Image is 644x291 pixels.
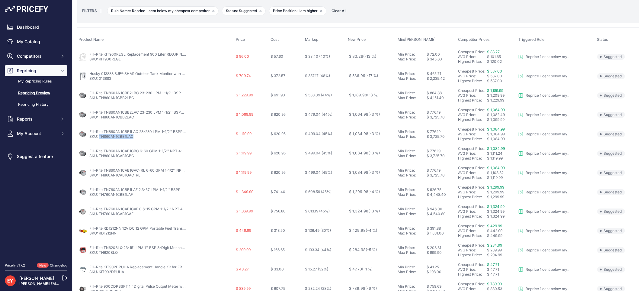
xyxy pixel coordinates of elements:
[487,112,516,117] div: $ 1,082.49
[487,88,503,93] span: $ 1,189.99
[305,131,332,136] span: $ 499.04 (45%)
[427,168,456,173] div: $ 776.19
[82,8,97,13] small: FILTERS
[518,170,571,175] a: Reprice 1 cent below my cheapest competitor
[458,59,482,64] a: Highest Price:
[89,231,117,235] a: SKU: RD1212NN
[305,228,331,233] span: $ 136.49 (30%)
[89,284,238,289] a: Fill-Rite 900CDPBSPT 1'' Digital Pulse Output Meter with Pulser Barrier (23 to 151 LPM)
[89,212,133,216] a: SKU: TN760AN1CAB1GAF
[5,76,67,87] a: My Repricing Rules
[89,115,134,119] a: SKU: TN860AN1CBB2LAC
[458,93,487,98] div: AVG Price:
[458,248,487,253] div: AVG Price:
[5,88,67,99] a: Repricing Preview
[305,189,332,194] span: $ 608.59 (45%)
[458,117,482,122] a: Highest Price:
[487,248,516,253] div: $ 289.99
[398,76,427,81] div: Max Price:
[487,93,516,98] div: $ 1,209.99
[349,54,376,59] span: $ 83.26
[427,57,456,62] div: $ 345.60
[97,9,105,13] small: |
[89,129,262,134] a: Fill-Rite TN860AN1CBB1LAC 23-230 LPM 1-1/2'' BSPP 4-Digit Mechanical Fuel Transfer Meter (Liter)
[398,57,427,62] div: Max Price:
[487,50,500,54] a: $ 83.27
[398,270,427,274] div: Max Price:
[458,243,485,247] a: Cheapest Price:
[17,53,56,59] span: Competitors
[89,168,267,173] a: Fill-Rite TN860AN1CAB1GAC-RL 6-60 GPM 1-1/2'' NPT 4-Digit Mechanical Fuel Transfer Meter (Gallon)
[5,99,67,110] a: Repricing History
[305,54,330,59] span: $ 38.40 (40%)
[487,175,503,180] span: $ 1,119.99
[398,168,427,173] div: Min Price:
[236,209,253,213] span: $ 1,369.99
[89,134,133,139] a: SKU: TN860AN1CBB1LAC
[398,52,427,57] div: Min Price:
[487,146,505,151] a: $ 1,084.99
[89,226,228,231] a: Fill-Rite RD1212NN 12V DC 12 GPM Portable Fuel Transfer Pump with Power Cord
[37,263,49,268] span: New
[597,170,625,176] span: Suggested
[398,37,436,42] span: Min/[PERSON_NAME]
[487,190,516,195] div: $ 1,299.99
[597,73,625,79] span: Suggested
[236,267,249,271] span: $ 48.27
[458,195,482,199] a: Highest Price:
[236,112,253,117] span: $ 1,099.99
[487,262,499,267] span: $ 47.71
[487,253,502,257] span: $ 294.99
[349,209,380,213] span: $ 1,324.98
[17,131,56,137] span: My Account
[236,54,249,59] span: $ 96.00
[89,250,118,255] a: SKU: TN620BLQ
[427,192,456,197] div: $ 4,448.40
[427,270,456,274] div: $ 198.00
[518,112,571,117] a: Reprice 1 cent below my cheapest competitor
[398,149,427,154] div: Min Price:
[487,137,505,141] span: $ 1,084.99
[458,54,487,59] div: AVG Price:
[458,204,485,209] a: Cheapest Price:
[518,267,571,272] a: Reprice 1 cent below my cheapest competitor
[363,54,376,59] span: (-13 %)
[427,95,456,100] div: $ 4,151.40
[526,267,571,272] p: Reprice 1 cent below my cheapest competitor
[427,149,456,154] div: $ 776.19
[526,228,571,233] p: Reprice 1 cent below my cheapest competitor
[222,6,266,15] span: Status: Suggested
[526,248,571,253] p: Reprice 1 cent below my cheapest competitor
[271,267,284,271] span: $ 33.00
[487,98,504,102] span: $ 1,229.99
[518,151,571,156] a: Reprice 1 cent below my cheapest competitor
[427,115,456,120] div: $ 3,725.70
[89,71,208,76] a: Husky 013883 BJE® SHM1 Outdoor Tank Monitor with Remote Sensor
[526,170,571,175] p: Reprice 1 cent below my cheapest competitor
[305,112,333,117] span: $ 479.04 (44%)
[526,112,571,117] p: Reprice 1 cent below my cheapest competitor
[398,284,427,289] div: Min Price:
[398,95,427,100] div: Max Price:
[487,228,516,233] div: $ 442.99
[89,187,260,192] a: Fill-Rite TN760AN1CBB1LAF 2.3-57 LPM 1-1/2'' BSPP 4-Digit Mechanical Fuel Transfer Meter (Liter)
[458,170,487,175] div: AVG Price:
[398,154,427,158] div: Max Price:
[271,228,285,233] span: $ 313.50
[458,224,485,228] a: Cheapest Price:
[487,272,499,276] span: $ 47.71
[5,263,25,268] div: Pricefy v1.7.2
[89,192,133,197] a: SKU: TN760AN1CBB1LAF
[89,270,124,274] a: SKU: KIT902DPUHA
[487,166,505,170] a: $ 1,084.99
[398,110,427,115] div: Min Price:
[5,114,67,124] button: Reports
[78,37,104,42] span: Product Name
[487,127,505,131] span: $ 1,084.99
[487,74,516,79] div: $ 587.00
[458,253,482,257] a: Highest Price:
[366,247,377,252] span: (-5 %)
[458,79,482,83] a: Highest Price:
[89,52,252,57] a: Fill-Rite KIT900REGL Replacement 900 Liter REG./PIN. Bevel/Screws Kit for 900 Series Meters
